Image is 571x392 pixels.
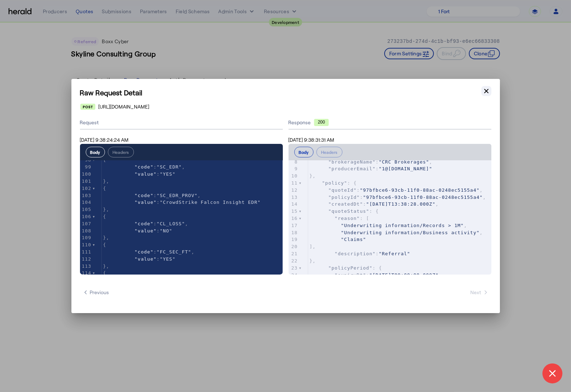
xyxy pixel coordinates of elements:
[310,265,382,271] span: : {
[157,193,198,198] span: "SC_EDR_PROV"
[289,201,299,208] div: 14
[322,180,347,186] span: "policy"
[103,263,110,269] span: },
[103,193,201,198] span: : ,
[103,171,176,177] span: :
[294,147,314,157] button: Body
[328,208,369,214] span: "quoteStatus"
[289,208,299,215] div: 15
[80,248,92,256] div: 111
[103,228,172,233] span: :
[379,159,429,165] span: "CRC Brokerages"
[103,164,185,170] span: : ,
[328,201,363,207] span: "createdDt"
[103,186,106,191] span: {
[328,159,375,165] span: "brokerageName"
[80,234,92,241] div: 109
[108,147,134,157] button: Headers
[289,194,299,201] div: 13
[103,249,195,255] span: : ,
[103,235,110,240] span: },
[103,256,176,262] span: :
[328,187,356,193] span: "quoteId"
[289,180,299,187] div: 11
[289,172,299,180] div: 10
[98,103,149,110] span: [URL][DOMAIN_NAME]
[360,187,480,193] span: "97bfbce6-93cb-11f0-88ac-0248ec5155a4"
[369,272,439,278] span: "[DATE]T00:00:00.000Z"
[341,237,366,242] span: "Claims"
[310,208,379,214] span: : {
[80,220,92,227] div: 107
[363,195,483,200] span: "97bfbce6-93cb-11f0-88ac-0248ec5155a4"
[468,286,491,299] button: Next
[103,207,110,212] span: },
[135,249,154,255] span: "code"
[80,227,92,235] div: 108
[289,250,299,257] div: 21
[366,201,435,207] span: "[DATE]T13:38:28.000Z"
[289,165,299,172] div: 9
[310,216,370,221] span: : [
[80,87,491,97] h1: Raw Request Detail
[135,171,157,177] span: "value"
[135,228,157,233] span: "value"
[289,119,491,126] div: Response
[289,159,299,166] div: 8
[341,230,480,235] span: "Underwriting information/Business activity"
[317,120,325,125] text: 200
[157,249,191,255] span: "FC_SEC_FT"
[157,164,182,170] span: "SC_EDR"
[80,263,92,270] div: 113
[80,241,92,248] div: 110
[103,221,188,226] span: : ,
[310,201,439,207] span: : ,
[310,230,483,235] span: ,
[335,216,360,221] span: "reason"
[160,171,175,177] span: "YES"
[103,214,106,219] span: {
[103,200,261,205] span: :
[103,242,106,247] span: {
[335,272,366,278] span: "expiryDt"
[83,289,109,296] span: Previous
[328,166,375,171] span: "producerEmail"
[80,137,129,143] span: [DATE] 9:38:24:24 AM
[80,270,92,277] div: 114
[310,258,316,263] span: },
[289,137,335,143] span: [DATE] 9:38:31:31 AM
[80,171,92,178] div: 100
[135,164,154,170] span: "code"
[289,215,299,222] div: 16
[328,265,372,271] span: "policyPeriod"
[289,236,299,243] div: 19
[157,221,185,226] span: "CL_LOSS"
[80,286,112,299] button: Previous
[86,147,105,157] button: Body
[310,195,486,200] span: : ,
[310,223,467,228] span: ,
[80,206,92,213] div: 105
[289,229,299,236] div: 18
[310,244,316,249] span: ],
[289,257,299,265] div: 22
[310,159,432,165] span: : ,
[316,147,342,157] button: Headers
[80,192,92,199] div: 103
[379,251,410,256] span: "Referral"
[80,199,92,206] div: 104
[289,265,299,272] div: 23
[471,289,489,296] span: Next
[310,173,316,179] span: },
[80,178,92,185] div: 101
[379,166,432,171] span: "1@[DOMAIN_NAME]"
[135,193,154,198] span: "code"
[310,251,411,256] span: :
[289,222,299,229] div: 17
[289,243,299,250] div: 20
[289,272,299,279] div: 24
[103,179,110,184] span: },
[335,251,376,256] span: "description"
[328,195,360,200] span: "policyId"
[310,166,432,171] span: :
